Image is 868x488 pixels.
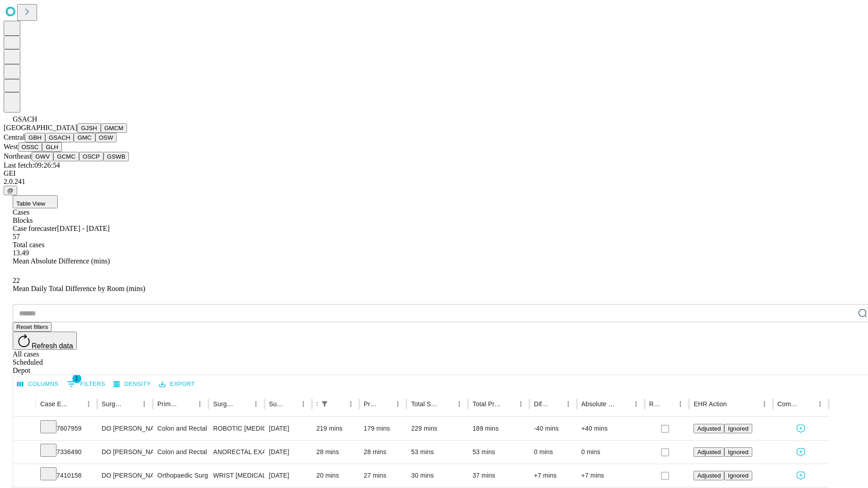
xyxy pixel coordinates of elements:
div: 30 mins [411,464,463,487]
span: Reset filters [16,324,48,330]
div: Surgery Date [269,400,283,408]
div: Absolute Difference [581,400,616,408]
button: GCMC [53,152,79,161]
span: Ignored [728,472,748,479]
span: Ignored [728,449,748,455]
button: @ [4,186,17,195]
div: Predicted In Room Duration [364,400,378,408]
button: Sort [440,398,453,410]
span: Mean Absolute Difference (mins) [13,257,110,265]
div: GEI [4,169,864,178]
div: [DATE] [269,417,307,440]
div: 28 mins [316,441,355,464]
button: Sort [728,398,741,410]
button: Menu [758,398,771,410]
span: West [4,143,18,150]
div: Primary Service [157,400,180,408]
div: 53 mins [411,441,463,464]
button: Menu [562,398,575,410]
button: GSACH [45,133,74,142]
button: OSCP [79,152,104,161]
div: 229 mins [411,417,463,440]
button: Reset filters [13,322,52,332]
button: Adjusted [693,424,724,433]
button: Menu [82,398,95,410]
div: 0 mins [534,441,572,464]
button: GBH [25,133,45,142]
button: Sort [125,398,138,410]
div: 7607959 [40,417,93,440]
span: 1 [72,374,81,383]
button: Expand [18,445,31,460]
button: Menu [250,398,262,410]
div: +40 mins [581,417,640,440]
span: Last fetch: 09:26:54 [4,161,60,169]
div: Total Scheduled Duration [411,400,439,408]
button: Table View [13,195,58,208]
span: Total cases [13,241,44,249]
span: Central [4,133,25,141]
button: Sort [502,398,514,410]
div: ROBOTIC [MEDICAL_DATA] PARTIAL [MEDICAL_DATA] WITH COLOPROCTOSTOMY [213,417,259,440]
button: Sort [661,398,674,410]
button: Sort [801,398,814,410]
div: 28 mins [364,441,402,464]
div: Colon and Rectal Surgery [157,441,204,464]
button: GMC [74,133,95,142]
span: Table View [16,200,45,207]
button: Ignored [724,471,752,480]
button: Sort [237,398,250,410]
button: Menu [674,398,687,410]
span: Case forecaster [13,225,57,232]
button: Sort [284,398,297,410]
span: Adjusted [697,425,721,432]
div: Difference [534,400,548,408]
span: Ignored [728,425,748,432]
button: Ignored [724,424,752,433]
button: Menu [453,398,466,410]
button: GJSH [77,123,101,133]
button: Menu [193,398,206,410]
span: Refresh data [32,342,73,350]
div: Scheduled In Room Duration [316,400,317,408]
div: EHR Action [693,400,726,408]
div: DO [PERSON_NAME] [102,441,148,464]
div: DO [PERSON_NAME] [102,417,148,440]
div: Surgeon Name [102,400,124,408]
div: DO [PERSON_NAME] [PERSON_NAME] Do [102,464,148,487]
button: Expand [18,468,31,484]
button: Select columns [15,377,61,391]
div: 2.0.241 [4,178,864,186]
div: ANORECTAL EXAM UNDER ANESTHESIA [213,441,259,464]
span: GSACH [13,115,37,123]
span: Northeast [4,152,32,160]
button: Ignored [724,447,752,457]
span: Adjusted [697,472,721,479]
div: +7 mins [581,464,640,487]
button: Menu [814,398,826,410]
button: Show filters [318,398,331,410]
button: Refresh data [13,332,77,350]
div: 0 mins [581,441,640,464]
div: Resolved in EHR [649,400,661,408]
div: 27 mins [364,464,402,487]
span: 57 [13,233,20,240]
span: @ [7,187,14,194]
button: Expand [18,421,31,437]
div: [DATE] [269,441,307,464]
div: 1 active filter [318,398,331,410]
div: Comments [778,400,800,408]
div: 20 mins [316,464,355,487]
button: OSW [95,133,117,142]
button: Menu [392,398,404,410]
div: WRIST [MEDICAL_DATA] SURGERY RELEASE TRANSVERSE [MEDICAL_DATA] LIGAMENT [213,464,259,487]
div: Orthopaedic Surgery [157,464,204,487]
button: Sort [70,398,82,410]
button: Density [111,377,153,391]
div: Total Predicted Duration [472,400,501,408]
button: GWV [32,152,53,161]
button: OSSC [18,142,42,152]
div: -40 mins [534,417,572,440]
span: Mean Daily Total Difference by Room (mins) [13,285,145,292]
button: Sort [617,398,630,410]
